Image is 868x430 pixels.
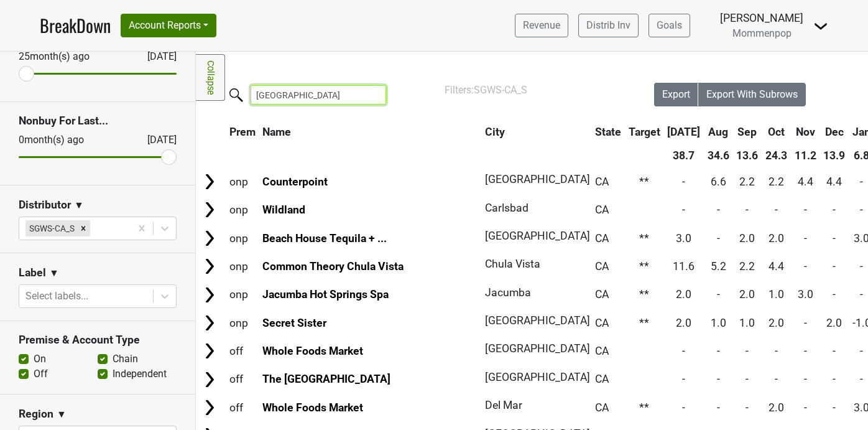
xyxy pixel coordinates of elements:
[804,203,807,216] span: -
[833,288,836,301] span: -
[200,229,219,248] img: Arrow right
[262,260,404,273] a: Common Theory Chula Vista
[595,175,609,188] span: CA
[595,345,609,357] span: CA
[200,257,219,276] img: Arrow right
[592,121,624,143] th: State: activate to sort column ascending
[833,373,836,385] span: -
[746,401,749,414] span: -
[676,232,691,245] span: 3.0
[19,115,177,128] h3: Nonbuy For Last...
[200,314,219,332] img: Arrow right
[485,258,540,270] span: Chula Vista
[595,373,609,385] span: CA
[682,175,685,188] span: -
[711,175,726,188] span: 6.6
[200,342,219,360] img: Arrow right
[682,203,685,216] span: -
[746,373,749,385] span: -
[717,345,720,357] span: -
[485,202,529,214] span: Carlsbad
[226,197,259,223] td: onp
[711,260,726,273] span: 5.2
[739,288,755,301] span: 2.0
[734,144,762,167] th: 13.6
[739,260,755,273] span: 2.2
[226,309,259,336] td: onp
[769,288,784,301] span: 1.0
[485,173,590,185] span: [GEOGRAPHIC_DATA]
[860,203,863,216] span: -
[860,260,863,273] span: -
[682,401,685,414] span: -
[746,203,749,216] span: -
[262,203,305,216] a: Wildland
[833,401,836,414] span: -
[226,338,259,365] td: off
[121,14,216,37] button: Account Reports
[474,84,527,96] span: SGWS-CA_S
[40,12,111,39] a: BreakDown
[57,407,67,422] span: ▼
[676,317,691,329] span: 2.0
[860,288,863,301] span: -
[762,144,790,167] th: 24.3
[798,175,813,188] span: 4.4
[136,49,177,64] div: [DATE]
[682,373,685,385] span: -
[262,317,326,329] a: Secret Sister
[833,345,836,357] span: -
[860,175,863,188] span: -
[19,133,118,147] div: 0 month(s) ago
[19,408,53,421] h3: Region
[860,373,863,385] span: -
[515,14,568,37] a: Revenue
[792,121,820,143] th: Nov: activate to sort column ascending
[226,168,259,195] td: onp
[34,367,48,381] label: Off
[136,133,177,147] div: [DATE]
[769,232,784,245] span: 2.0
[19,49,118,64] div: 25 month(s) ago
[226,121,259,143] th: Prem: activate to sort column ascending
[664,144,703,167] th: 38.7
[485,286,531,299] span: Jacumba
[804,232,807,245] span: -
[262,373,390,385] a: The [GEOGRAPHIC_DATA]
[595,232,609,245] span: CA
[720,10,803,26] div: [PERSON_NAME]
[698,83,806,106] button: Export With Subrows
[74,198,84,213] span: ▼
[595,288,609,301] span: CA
[485,371,590,383] span: [GEOGRAPHIC_DATA]
[595,260,609,273] span: CA
[262,345,363,357] a: Whole Foods Market
[578,14,639,37] a: Distrib Inv
[826,175,842,188] span: 4.4
[485,230,590,242] span: [GEOGRAPHIC_DATA]
[704,121,732,143] th: Aug: activate to sort column ascending
[197,121,225,143] th: &nbsp;: activate to sort column ascending
[595,203,609,216] span: CA
[769,401,784,414] span: 2.0
[739,175,755,188] span: 2.2
[76,220,90,236] div: Remove SGWS-CA_S
[820,121,848,143] th: Dec: activate to sort column ascending
[833,203,836,216] span: -
[49,266,59,281] span: ▼
[820,144,848,167] th: 13.9
[226,225,259,251] td: onp
[262,401,363,414] a: Whole Foods Market
[485,314,590,327] span: [GEOGRAPHIC_DATA]
[682,345,685,357] span: -
[260,121,481,143] th: Name: activate to sort column ascending
[200,398,219,417] img: Arrow right
[804,373,807,385] span: -
[196,54,225,101] a: Collapse
[833,260,836,273] span: -
[732,27,792,39] span: Mommenpop
[739,232,755,245] span: 2.0
[798,288,813,301] span: 3.0
[485,342,590,355] span: [GEOGRAPHIC_DATA]
[717,203,720,216] span: -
